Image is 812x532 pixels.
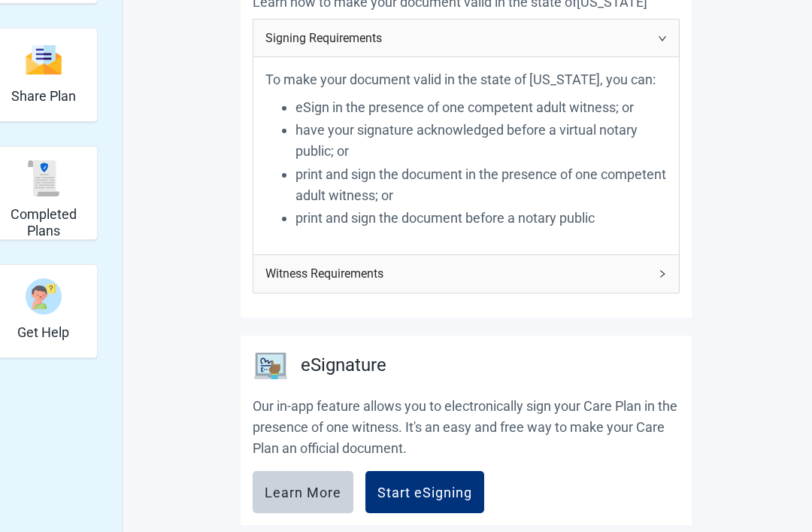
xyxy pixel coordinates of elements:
[658,269,667,278] span: right
[265,69,667,90] p: To make your document valid in the state of [US_STATE], you can:
[253,20,679,56] div: Signing Requirements
[295,120,667,163] p: have your signature acknowledged before a virtual notary public; or
[26,160,62,196] img: Completed Plans
[265,485,341,500] div: Learn More
[26,278,62,315] img: Get Help
[265,264,649,283] span: Witness Requirements
[365,471,484,513] button: Start eSigning
[253,255,679,292] div: Witness Requirements
[295,208,667,229] p: print and sign the document before a notary public
[26,44,62,76] img: Share Plan
[301,351,386,380] h3: eSignature
[377,485,472,500] div: Start eSigning
[658,34,667,43] span: right
[11,88,76,105] h2: Share Plan
[17,324,69,341] h2: Get Help
[295,164,667,207] p: print and sign the document in the presence of one competent adult witness; or
[295,97,667,118] p: eSign in the presence of one competent adult witness; or
[253,396,680,460] p: Our in-app feature allows you to electronically sign your Care Plan in the presence of one witnes...
[253,471,353,513] button: Learn More
[253,348,289,384] img: eSignature
[265,29,649,47] span: Signing Requirements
